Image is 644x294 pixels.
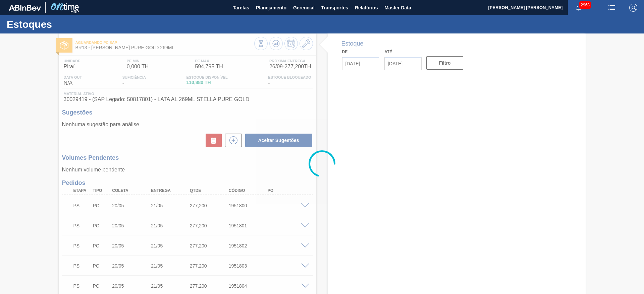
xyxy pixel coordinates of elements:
span: Transportes [321,4,348,12]
button: Notificações [568,3,589,12]
span: 2968 [579,1,591,9]
img: Logout [629,4,637,12]
span: Relatórios [355,4,378,12]
span: Tarefas [233,4,249,12]
img: userActions [608,4,616,12]
span: Planejamento [256,4,286,12]
span: Master Data [384,4,411,12]
h1: Estoques [7,20,126,28]
span: Gerencial [293,4,315,12]
img: TNhmsLtSVTkK8tSr43FrP2fwEKptu5GPRR3wAAAABJRU5ErkJggg== [9,5,41,11]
